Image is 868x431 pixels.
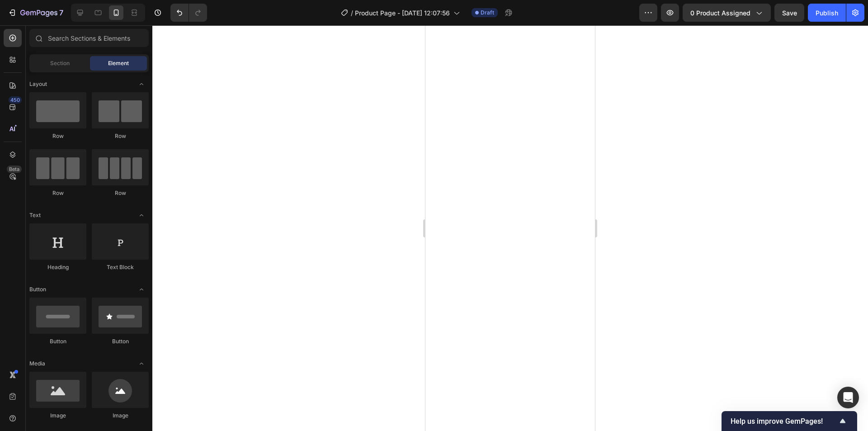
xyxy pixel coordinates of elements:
span: Text [29,211,41,219]
div: Undo/Redo [170,4,207,22]
div: Row [92,132,149,140]
span: Toggle open [134,356,149,371]
span: Save [782,9,797,17]
span: Media [29,360,45,368]
span: Section [50,59,70,67]
span: Toggle open [134,208,149,223]
div: Publish [816,8,838,18]
span: Element [108,59,129,67]
button: Save [774,4,804,22]
iframe: Design area [425,25,595,431]
button: 7 [4,4,67,22]
p: 7 [59,7,63,18]
div: Open Intercom Messenger [837,387,859,408]
span: Draft [481,9,494,17]
span: Product Page - [DATE] 12:07:56 [355,8,450,18]
div: Image [92,412,149,420]
div: Row [29,132,86,140]
div: Text Block [92,263,149,271]
span: Toggle open [134,282,149,297]
span: Button [29,285,46,294]
input: Search Sections & Elements [29,29,149,47]
button: Show survey - Help us improve GemPages! [731,416,848,426]
div: 450 [9,96,22,104]
div: Button [29,337,86,346]
div: Row [29,189,86,197]
div: Heading [29,263,86,271]
button: Publish [808,4,846,22]
div: Beta [7,166,22,173]
span: Layout [29,80,47,88]
span: Help us improve GemPages! [731,417,837,426]
span: 0 product assigned [690,8,750,18]
div: Image [29,412,86,420]
span: Toggle open [134,77,149,91]
div: Row [92,189,149,197]
span: / [351,8,353,18]
div: Button [92,337,149,346]
button: 0 product assigned [683,4,771,22]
